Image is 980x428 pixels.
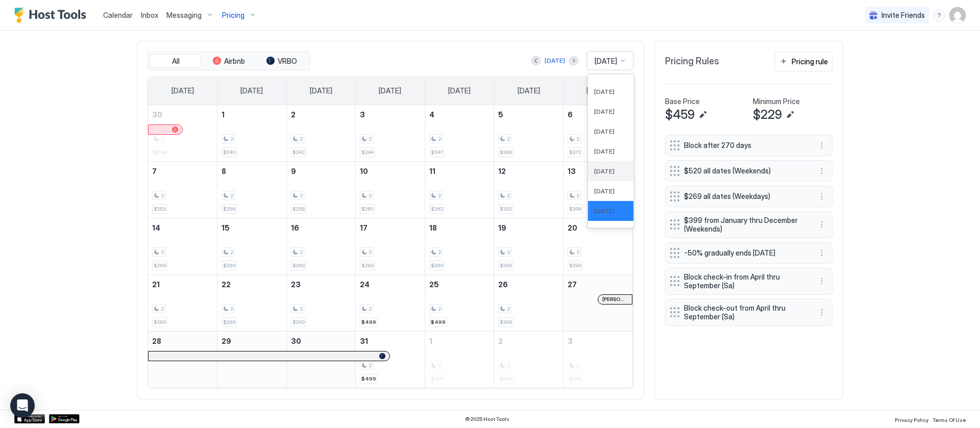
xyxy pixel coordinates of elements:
span: [DATE] [594,167,615,175]
span: 10 [360,167,368,175]
span: $260 [361,206,374,212]
div: menu [816,218,828,231]
span: 19 [498,223,506,232]
span: [DATE] [171,86,194,95]
span: $392 [500,206,512,212]
td: December 22, 2025 [217,274,287,331]
button: [DATE] [543,55,567,67]
td: December 28, 2025 [148,331,217,388]
td: December 14, 2025 [148,218,217,274]
span: 2 [507,192,510,199]
td: December 21, 2025 [148,274,217,331]
span: 9 [291,167,296,175]
span: $247 [431,149,443,156]
span: 16 [291,223,299,232]
span: Block check-out from April thru September (Sa) [684,304,805,321]
span: 26 [498,280,508,289]
a: December 18, 2025 [425,218,494,237]
div: Google Play Store [49,414,80,423]
span: Airbnb [224,57,245,66]
div: $520 all dates (Weekends) menu [665,160,832,182]
a: December 22, 2025 [217,275,286,294]
a: December 13, 2025 [563,162,632,181]
span: 1 [222,110,225,119]
span: $262 [431,206,443,212]
td: December 9, 2025 [286,161,356,218]
div: User profile [949,7,966,23]
span: VRBO [278,57,297,66]
span: Inbox [141,11,158,19]
span: $269 [223,319,235,325]
a: January 1, 2026 [425,332,494,350]
td: December 3, 2025 [356,105,425,162]
span: $256 [223,206,235,212]
span: $269 [223,262,235,269]
span: 2 [161,192,164,199]
span: $399 from January thru December (Weekends) [684,216,805,234]
span: $253 [154,206,166,212]
span: 23 [291,280,301,289]
div: Host Tools Logo [14,8,91,23]
span: $269 [154,319,166,325]
span: 2 [291,110,296,119]
a: December 6, 2025 [563,105,632,124]
div: menu [816,247,828,259]
a: December 17, 2025 [356,218,425,237]
span: $399 [569,262,581,269]
span: 30 [152,110,162,119]
span: 2 [369,306,372,312]
div: menu [816,165,828,177]
a: December 11, 2025 [425,162,494,181]
a: January 3, 2026 [563,332,632,350]
a: December 27, 2025 [563,275,632,294]
td: December 7, 2025 [148,161,217,218]
span: 2 [507,136,510,142]
td: December 26, 2025 [494,274,563,331]
span: $269 [431,262,443,269]
td: December 4, 2025 [425,105,494,162]
a: December 30, 2025 [287,332,356,350]
span: 30 [291,337,301,345]
span: 2 [507,249,510,256]
span: $459 [665,107,695,122]
td: December 11, 2025 [425,161,494,218]
span: 3 [360,110,365,119]
div: Open Intercom Messenger [10,393,35,418]
span: [DATE] [594,187,615,195]
span: 2 [576,136,579,142]
div: menu [816,306,828,318]
span: 2 [300,249,303,256]
span: $269 all dates (Weekdays) [684,192,805,201]
button: Next month [569,56,579,66]
a: December 29, 2025 [217,332,286,350]
div: [DATE] [545,56,565,65]
button: More options [816,247,828,259]
a: December 21, 2025 [148,275,217,294]
span: 2 [498,337,503,345]
a: December 15, 2025 [217,218,286,237]
span: Pricing Rules [665,56,719,67]
a: App Store [14,414,45,423]
span: [PERSON_NAME] [602,296,628,303]
td: December 12, 2025 [494,161,563,218]
span: 2 [576,192,579,199]
button: Pricing rule [775,52,832,71]
span: 7 [152,167,157,175]
a: December 14, 2025 [148,218,217,237]
span: 2 [230,136,233,142]
span: 1 [429,337,432,345]
button: Edit [697,109,709,121]
span: 4 [429,110,434,119]
span: 28 [152,337,161,345]
span: Block after 270 days [684,141,805,150]
span: 24 [360,280,370,289]
span: © 2025 Host Tools [465,416,509,422]
td: December 16, 2025 [286,218,356,274]
a: Saturday [576,77,619,105]
span: 15 [222,223,230,232]
button: Previous month [531,56,541,66]
a: December 4, 2025 [425,105,494,124]
span: $229 [753,107,782,122]
a: December 19, 2025 [494,218,563,237]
